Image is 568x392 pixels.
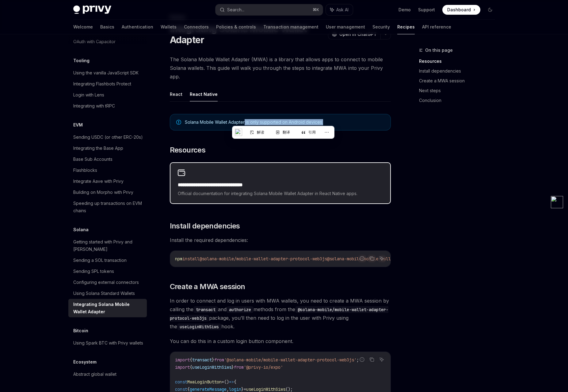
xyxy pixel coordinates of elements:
a: Getting started with Privy and [PERSON_NAME] [68,236,147,255]
span: const [175,379,187,385]
a: Welcome [73,20,93,34]
span: '@privy-io/expo' [244,364,283,370]
span: MwaLoginButton [187,379,222,385]
button: Search...⌘K [215,4,323,15]
span: Install dependencies [170,221,240,231]
div: Sending USDC (or other ERC-20s) [73,134,143,141]
button: Report incorrect code [358,356,366,364]
a: Security [372,20,390,34]
button: Open in ChatGPT [328,29,380,40]
div: Base Sub Accounts [73,156,112,163]
span: ; [356,357,359,363]
h1: Integrating Solana Mobile Wallet Adapter [170,23,326,45]
a: Using the vanilla JavaScript SDK [68,67,147,78]
div: Search... [227,6,244,13]
span: const [175,386,187,392]
div: Login with Lens [73,91,104,99]
a: Speeding up transactions on EVM chains [68,198,147,216]
span: = [222,379,224,385]
span: useLoginWithSiws [192,364,231,370]
a: User management [326,20,365,34]
div: Speeding up transactions on EVM chains [73,200,143,214]
a: Create a MWA session [419,76,500,86]
a: Authentication [122,20,153,34]
div: Configuring external connectors [73,279,139,286]
button: Copy the contents from the code block [368,356,376,364]
div: Integrate Aave with Privy [73,178,124,185]
span: = [244,386,246,392]
a: Recipes [397,20,415,34]
a: Integrate Aave with Privy [68,176,147,187]
span: { [190,357,192,363]
button: React Native [190,87,218,101]
span: } [212,357,214,363]
h5: Ecosystem [73,358,97,366]
div: Integrating with tRPC [73,102,115,110]
a: Sending USDC (or other ERC-20s) [68,132,147,143]
h5: Bitcoin [73,327,88,334]
a: Sending a SOL transaction [68,255,147,266]
span: '@solana-mobile/mobile-wallet-adapter-protocol-web3js' [224,357,356,363]
div: Sending a SOL transaction [73,257,127,264]
button: Ask AI [378,356,386,364]
div: Abstract global wallet [73,371,116,378]
span: import [175,357,190,363]
span: generateMessage [190,386,227,392]
div: Using the vanilla JavaScript SDK [73,69,139,77]
a: Resources [419,56,500,66]
a: Using Spark BTC with Privy wallets [68,337,147,349]
span: { [190,364,192,370]
a: Transaction management [263,20,318,34]
a: Integrating Solana Mobile Wallet Adapter [68,299,147,317]
button: Copy the contents from the code block [368,254,376,262]
span: } [231,364,234,370]
a: Integrating with tRPC [68,100,147,111]
a: Connectors [184,20,209,34]
div: Getting started with Privy and [PERSON_NAME] [73,238,143,253]
svg: Note [176,120,181,125]
span: Dashboard [447,7,471,13]
span: { [187,386,190,392]
span: , [227,386,229,392]
a: Configuring external connectors [68,277,147,288]
span: You can do this in a custom login button component. [170,337,391,345]
span: (); [285,386,293,392]
span: ⌘ K [313,7,319,12]
h5: Tooling [73,57,90,64]
div: Integrating the Base App [73,145,123,152]
span: login [229,386,241,392]
a: Next steps [419,86,500,96]
span: Open in ChatGPT [339,31,377,37]
span: => [229,379,234,385]
span: In order to connect and log in users with MWA wallets, you need to create a MWA session by callin... [170,296,391,331]
a: Dashboard [442,5,480,15]
img: dark logo [73,6,111,14]
button: Toggle dark mode [485,5,495,15]
span: On this page [425,47,453,54]
div: Flashblocks [73,167,97,174]
span: Install the required dependencies: [170,236,391,244]
span: The Solana Mobile Wallet Adapter (MWA) is a library that allows apps to connect to mobile Solana ... [170,55,391,81]
span: { [234,379,236,385]
a: Policies & controls [216,20,256,34]
code: authorize [227,306,254,313]
span: import [175,364,190,370]
div: Using Spark BTC with Privy wallets [73,339,143,347]
span: npm [175,256,182,262]
a: Building on Morpho with Privy [68,187,147,198]
h5: Solana [73,226,89,233]
a: Login with Lens [68,89,147,100]
a: Install dependencies [419,66,500,76]
a: Using Solana Standard Wallets [68,288,147,299]
span: Ask AI [336,7,349,13]
button: React [170,87,182,101]
code: transact [193,306,218,313]
button: Ask AI [378,254,386,262]
div: Sending SPL tokens [73,268,114,275]
a: Abstract global wallet [68,369,147,380]
span: } [241,386,244,392]
div: Using Solana Standard Wallets [73,290,135,297]
a: Integrating Flashbots Protect [68,78,147,89]
span: Create a MWA session [170,282,245,292]
span: from [214,357,224,363]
